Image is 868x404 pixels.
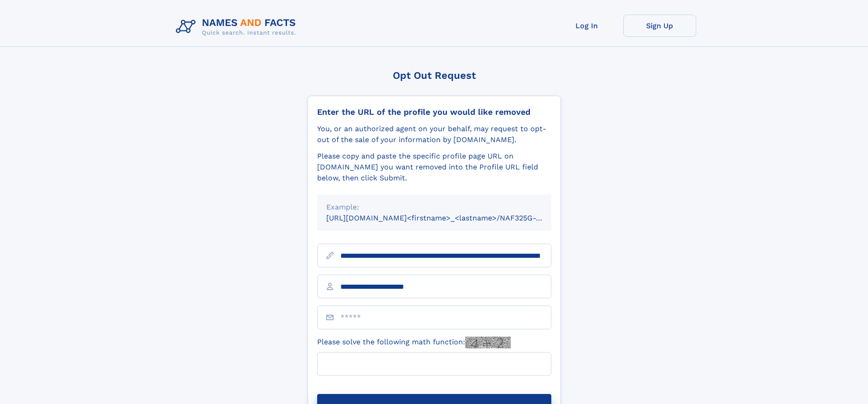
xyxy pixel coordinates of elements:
[317,107,551,117] div: Enter the URL of the profile you would like removed
[317,123,551,145] div: You, or an authorized agent on your behalf, may request to opt-out of the sale of your informatio...
[317,337,511,348] label: Please solve the following math function:
[317,151,551,184] div: Please copy and paste the specific profile page URL on [DOMAIN_NAME] you want removed into the Pr...
[308,70,561,81] div: Opt Out Request
[326,214,569,222] small: [URL][DOMAIN_NAME]<firstname>_<lastname>/NAF325G-xxxxxxxx
[326,202,542,213] div: Example:
[550,15,623,37] a: Log In
[172,15,303,39] img: Logo Names and Facts
[623,15,696,37] a: Sign Up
